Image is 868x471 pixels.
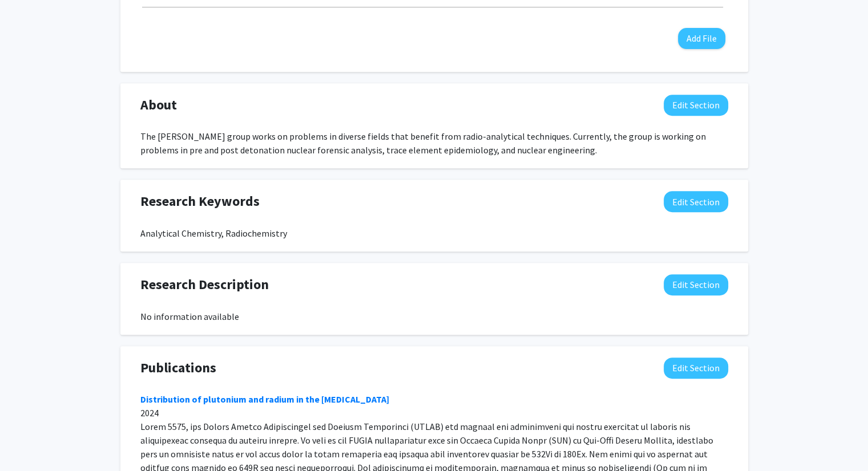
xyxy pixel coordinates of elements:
[140,274,269,295] span: Research Description
[664,274,728,295] button: Edit Research Description
[140,95,177,115] span: About
[678,28,725,49] button: Add File
[664,95,728,116] button: Edit About
[664,191,728,212] button: Edit Research Keywords
[9,420,49,462] iframe: Chat
[140,310,728,323] div: No information available
[140,358,216,378] span: Publications
[140,226,728,240] div: Analytical Chemistry, Radiochemistry
[140,191,260,212] span: Research Keywords
[664,358,728,379] button: Edit Publications
[140,129,728,157] div: The [PERSON_NAME] group works on problems in diverse fields that benefit from radio-analytical te...
[140,393,389,405] a: Distribution of plutonium and radium in the [MEDICAL_DATA]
